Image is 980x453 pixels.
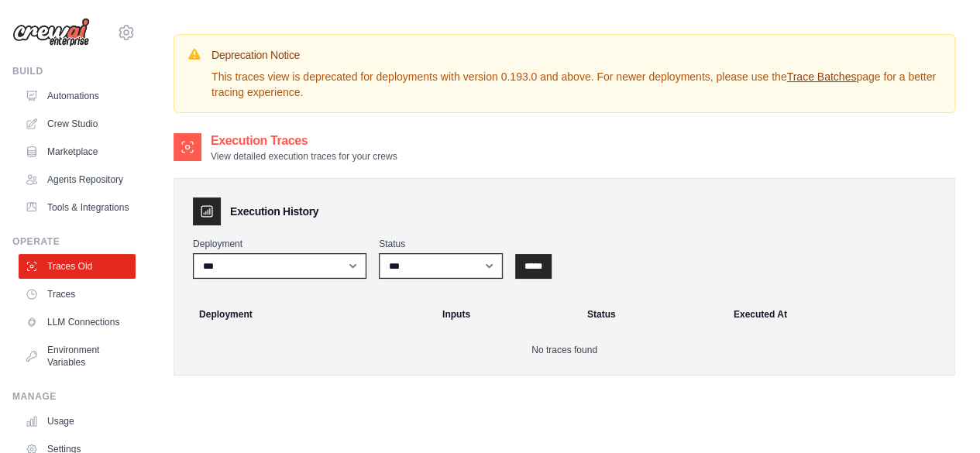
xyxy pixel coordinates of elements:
p: This traces view is deprecated for deployments with version 0.193.0 and above. For newer deployme... [211,69,942,100]
a: Traces Old [19,254,136,279]
th: Executed At [724,297,948,331]
a: LLM Connections [19,310,136,335]
th: Inputs [433,297,578,331]
label: Deployment [193,238,366,250]
a: Trace Batches [786,70,856,83]
div: Manage [12,390,136,403]
a: Traces [19,282,136,307]
a: Environment Variables [19,338,136,375]
div: Operate [12,235,136,248]
h2: Execution Traces [211,132,397,150]
a: Marketplace [19,139,136,164]
img: Logo [12,18,90,47]
label: Status [379,238,503,250]
a: Tools & Integrations [19,195,136,220]
th: Deployment [181,297,433,331]
div: Build [12,65,136,77]
a: Automations [19,84,136,108]
h3: Deprecation Notice [211,47,942,63]
th: Status [578,297,724,331]
h3: Execution History [230,204,318,219]
a: Usage [19,409,136,434]
a: Agents Repository [19,167,136,192]
p: No traces found [193,344,936,356]
p: View detailed execution traces for your crews [211,150,397,163]
a: Crew Studio [19,112,136,136]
